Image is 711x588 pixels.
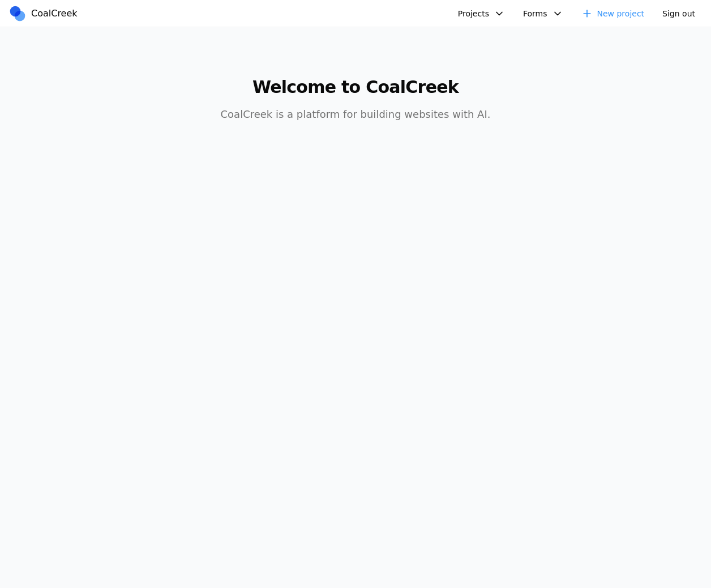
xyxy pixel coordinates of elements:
a: CoalCreek [8,5,82,22]
span: CoalCreek [31,7,78,20]
h1: Welcome to CoalCreek [138,77,573,97]
button: Forms [516,5,570,22]
button: Projects [451,5,512,22]
a: New project [575,5,652,22]
p: CoalCreek is a platform for building websites with AI. [138,106,573,122]
button: Sign out [656,5,702,22]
